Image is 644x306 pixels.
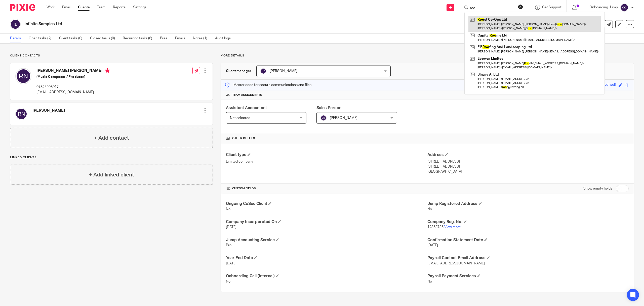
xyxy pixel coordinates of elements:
[175,34,189,43] a: Emails
[123,34,156,43] a: Recurring tasks (6)
[427,225,444,229] span: 12863736
[226,237,427,243] h4: Jump Accounting Service
[36,74,110,79] h5: (Music Composer / Producer)
[78,5,90,10] a: Clients
[427,273,629,279] h4: Payroll Payment Services
[32,108,65,113] h4: [PERSON_NAME]
[427,237,629,243] h4: Confirmation Statement Date
[160,34,171,43] a: Files
[193,34,211,43] a: Notes (1)
[427,207,432,211] span: No
[24,21,457,27] h2: Infinite Samples Ltd
[36,84,110,89] p: 07825908017
[444,225,461,229] a: View more
[47,5,55,10] a: Work
[226,201,427,206] h4: Ongoing CoSec Client
[427,262,485,265] span: [EMAIL_ADDRESS][DOMAIN_NAME]
[215,34,234,43] a: Audit logs
[620,4,628,12] img: svg%3E
[427,159,629,164] p: [STREET_ADDRESS]
[226,207,230,211] span: No
[427,255,629,261] h4: Payroll Contact Email Address
[10,34,25,43] a: Details
[226,219,427,225] h4: Company Incorporated On
[427,201,629,206] h4: Jump Registered Address
[226,225,236,229] span: [DATE]
[36,68,110,74] h4: [PERSON_NAME] [PERSON_NAME]
[320,115,327,121] img: svg%3E
[10,156,213,160] p: Linked clients
[226,69,251,74] h3: Client manager
[230,116,250,120] span: Not selected
[226,152,427,158] h4: Client type
[133,5,146,10] a: Settings
[105,68,110,73] i: Primary
[62,5,70,10] a: Email
[226,262,236,265] span: [DATE]
[15,68,31,84] img: svg%3E
[316,106,341,110] span: Sales Person
[59,34,86,43] a: Client tasks (0)
[89,171,134,179] h4: + Add linked client
[427,164,629,169] p: [STREET_ADDRESS]
[226,280,230,283] span: No
[232,93,262,97] span: Team assignments
[226,243,231,247] span: Pro
[583,186,612,191] label: Show empty fields
[221,54,634,58] p: More details
[10,4,35,11] img: Pixie
[36,90,110,95] p: [EMAIL_ADDRESS][DOMAIN_NAME]
[232,136,255,140] span: Other details
[427,219,629,225] h4: Company Reg. No.
[427,243,438,247] span: [DATE]
[226,187,427,191] h4: CUSTOM FIELDS
[542,6,561,9] span: Get Support
[270,69,297,73] span: [PERSON_NAME]
[226,106,267,110] span: Assistant Accountant
[518,4,523,9] button: Clear
[97,5,105,10] a: Team
[469,6,515,11] input: Search
[589,5,618,10] p: Onboarding Jump
[260,68,266,74] img: svg%3E
[225,82,311,87] p: Master code for secure communications and files
[29,34,55,43] a: Open tasks (2)
[226,273,427,279] h4: Onboarding Call (Internal)
[10,19,21,29] img: svg%3E
[427,169,629,174] p: [GEOGRAPHIC_DATA]
[15,108,27,120] img: svg%3E
[427,280,432,283] span: No
[90,34,119,43] a: Closed tasks (0)
[113,5,126,10] a: Reports
[330,116,357,120] span: [PERSON_NAME]
[226,159,427,164] p: Limited company
[427,152,629,158] h4: Address
[94,134,129,142] h4: + Add contact
[226,255,427,261] h4: Year End Date
[10,54,213,58] p: Client contacts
